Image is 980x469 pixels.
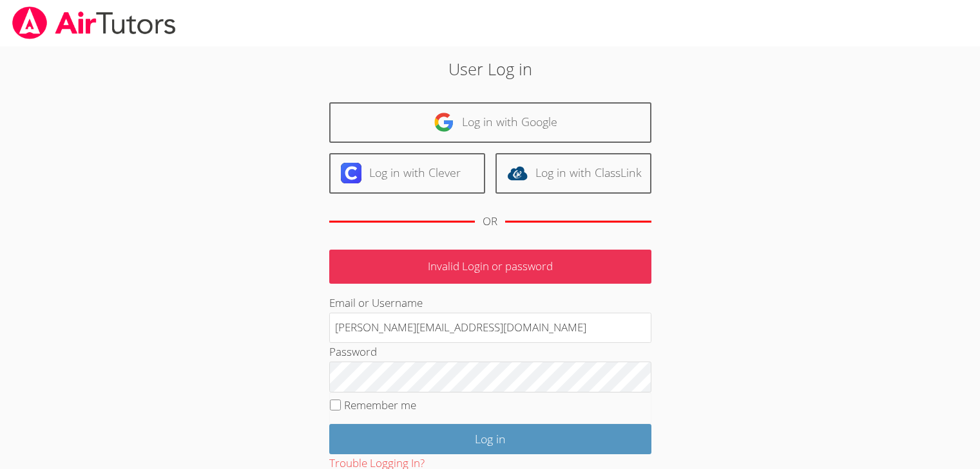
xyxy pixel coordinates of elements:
label: Remember me [344,398,416,412]
p: Invalid Login or password [329,250,651,284]
img: clever-logo-6eab21bc6e7a338710f1a6ff85c0baf02591cd810cc4098c63d3a4b26e2feb20.svg [341,163,361,183]
a: Log in with Google [329,102,651,143]
img: airtutors_banner-c4298cdbf04f3fff15de1276eac7730deb9818008684d7c2e4769d2f7ddbe033.png [11,6,177,39]
div: OR [483,212,497,231]
label: Email or Username [329,295,423,310]
h2: User Log in [226,57,754,81]
img: google-logo-50288ca7cdecda66e5e0955fdab243c47b7ad437acaf1139b6f446037453330a.svg [434,112,454,133]
a: Log in with Clever [329,153,485,194]
a: Log in with ClassLink [495,153,651,194]
img: classlink-logo-d6bb404cc1216ec64c9a2012d9dc4662098be43eaf13dc465df04b49fa7ab582.svg [507,163,528,183]
label: Password [329,344,377,359]
input: Log in [329,424,651,454]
